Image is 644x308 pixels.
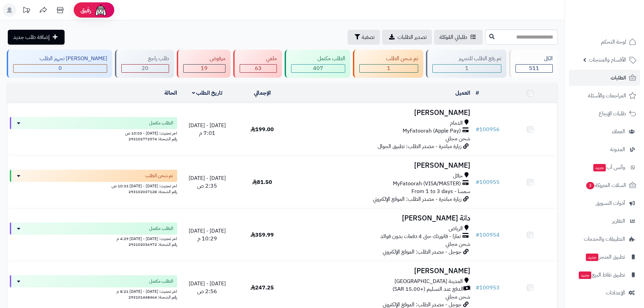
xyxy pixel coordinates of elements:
[569,267,640,283] a: تطبيق نقاط البيعجديد
[251,284,274,292] span: 247.25
[292,214,470,222] h3: دانة [PERSON_NAME]
[128,189,177,195] span: رقم الشحنة: 293102037128
[373,195,461,203] span: زيارة مباشرة - مصدر الطلب: الموقع الإلكتروني
[252,178,272,186] span: 81.50
[359,55,418,63] div: تم شحن الطلب
[476,284,500,292] a: #100953
[254,89,271,97] a: الإجمالي
[164,89,177,97] a: الحالة
[58,64,62,72] span: 0
[529,64,539,72] span: 511
[449,225,463,233] span: الرياض
[94,3,108,17] img: ai-face.png
[10,182,177,189] div: اخر تحديث: [DATE] - [DATE] 10:33 ص
[313,64,323,72] span: 407
[579,271,591,279] span: جديد
[569,249,640,265] a: تطبيق المتجرجديد
[434,30,483,45] a: طلباتي المُوكلة
[569,159,640,175] a: وآتس آبجديد
[232,50,283,78] a: ملغي 63
[578,270,625,280] span: تطبيق نقاط البيع
[593,163,625,172] span: وآتس آب
[446,135,470,143] span: شحن مجاني
[291,55,345,63] div: الطلب مكتمل
[149,278,173,285] span: الطلب مكتمل
[398,33,427,41] span: تصدير الطلبات
[378,142,461,150] span: زيارة مباشرة - مصدر الطلب: تطبيق الجوال
[439,33,467,41] span: طلباتي المُوكلة
[128,136,177,142] span: رقم الشحنة: 293102772574
[508,50,559,78] a: الكل511
[189,174,226,190] span: [DATE] - [DATE] 2:35 ص
[149,225,173,232] span: الطلب مكتمل
[453,172,463,180] span: حائل
[606,288,625,298] span: الإعدادات
[446,293,470,301] span: شحن مجاني
[593,164,606,171] span: جديد
[569,105,640,122] a: طلبات الإرجاع
[476,231,479,239] span: #
[425,50,508,78] a: تم رفع الطلب للتجهيز 1
[393,180,461,188] span: MyFatoorah (VISA/MASTER)
[145,172,173,179] span: تم شحن الطلب
[569,34,640,50] a: لوحة التحكم
[395,278,463,285] span: المدينة [GEOGRAPHIC_DATA]
[189,227,226,243] span: [DATE] - [DATE] 10:29 م
[455,89,470,97] a: العميل
[183,55,225,63] div: مرفوض
[13,33,50,41] span: إضافة طلب جديد
[599,109,626,118] span: طلبات الإرجاع
[476,89,479,97] a: #
[5,50,114,78] a: [PERSON_NAME] تجهيز الطلب 0
[569,70,640,86] a: الطلبات
[292,109,470,117] h3: [PERSON_NAME]
[450,119,463,127] span: الدمام
[569,141,640,158] a: المدونة
[584,234,625,244] span: التطبيقات والخدمات
[465,64,469,72] span: 1
[80,6,91,14] span: رفيق
[240,55,277,63] div: ملغي
[516,55,553,63] div: الكل
[598,19,638,33] img: logo-2.png
[569,231,640,247] a: التطبيقات والخدمات
[292,267,470,275] h3: [PERSON_NAME]
[8,30,65,45] a: إضافة طلب جديد
[360,65,418,72] div: 1
[586,181,626,190] span: السلات المتروكة
[114,50,175,78] a: طلب راجع 20
[128,294,177,300] span: رقم الشحنة: 293101448464
[596,198,625,208] span: أدوات التسويق
[13,55,107,63] div: [PERSON_NAME] تجهيز الطلب
[585,252,625,262] span: تطبيق المتجر
[142,64,148,72] span: 20
[569,285,640,301] a: الإعدادات
[586,182,594,189] span: 3
[352,50,424,78] a: تم شحن الطلب 1
[611,73,626,82] span: الطلبات
[612,127,625,136] span: العملاء
[255,64,262,72] span: 63
[122,65,168,72] div: 20
[383,248,461,256] span: جوجل - مصدر الطلب: الموقع الإلكتروني
[476,178,479,186] span: #
[387,64,390,72] span: 1
[569,123,640,140] a: العملاء
[586,254,598,261] span: جديد
[601,37,626,47] span: لوحة التحكم
[589,55,626,65] span: الأقسام والمنتجات
[128,241,177,247] span: رقم الشحنة: 293102036972
[411,187,470,195] span: سمسا - From 1 to 3 days
[588,91,626,100] span: المراجعات والأسئلة
[348,30,380,45] button: تصفية
[189,121,226,137] span: [DATE] - [DATE] 7:01 م
[362,33,375,41] span: تصفية
[432,55,501,63] div: تم رفع الطلب للتجهيز
[175,50,232,78] a: مرفوض 19
[380,233,461,240] span: تمارا - فاتورتك حتى 4 دفعات بدون فوائد
[251,231,274,239] span: 359.99
[476,125,479,134] span: #
[192,89,223,97] a: تاريخ الطلب
[476,231,500,239] a: #100954
[446,240,470,248] span: شحن مجاني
